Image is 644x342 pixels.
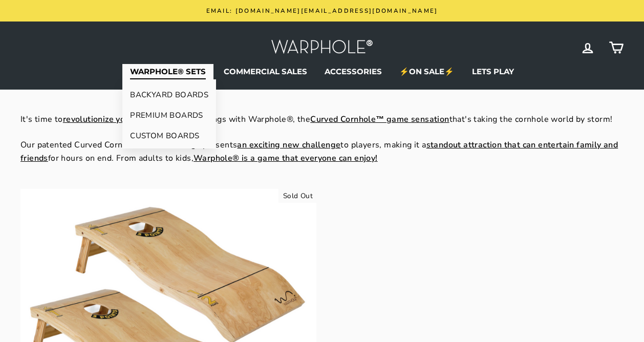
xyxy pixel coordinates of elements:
[63,114,192,125] strong: revolutionize your entertainment
[317,64,390,79] a: ACCESSORIES
[122,125,216,146] a: CUSTOM BOARDS
[206,7,438,15] span: Email: [DOMAIN_NAME][EMAIL_ADDRESS][DOMAIN_NAME]
[20,64,624,79] ul: Primary
[216,64,315,79] a: COMMERCIAL SALES
[122,84,216,105] a: BACKYARD BOARDS
[392,64,462,79] a: ⚡ON SALE⚡
[271,37,373,59] img: Warphole
[310,114,449,125] strong: Curved Cornhole™ game sensation
[20,139,618,164] strong: standout attraction that can entertain family and friends
[237,139,340,151] strong: an exciting new challenge
[122,105,216,125] a: PREMIUM BOARDS
[20,139,624,165] p: Our patented Curved Cornhole™ board design presents to players, making it a for hours on end. Fro...
[122,64,213,79] a: WARPHOLE® SETS
[20,113,624,126] p: It's time to offerings with Warphole®, the that's taking the cornhole world by storm!
[194,153,378,164] strong: Warphole® is a game that everyone can enjoy!
[23,5,621,16] a: Email: [DOMAIN_NAME][EMAIL_ADDRESS][DOMAIN_NAME]
[464,64,522,79] a: LETS PLAY
[278,189,316,203] div: Sold Out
